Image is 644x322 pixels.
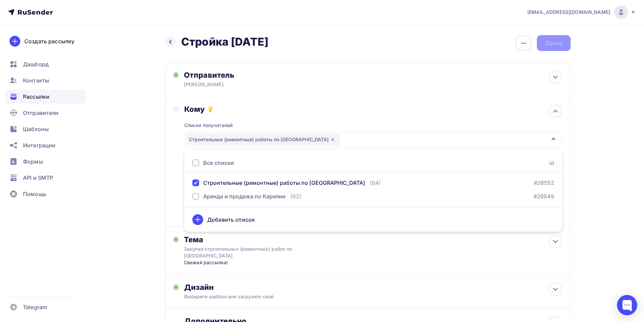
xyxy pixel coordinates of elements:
span: Шаблоны [23,125,49,133]
div: [PERSON_NAME] [184,81,316,88]
a: Дашборд [5,57,86,71]
div: Отправитель [184,70,330,80]
button: Строительные (ремонтные) работы по [GEOGRAPHIC_DATA] [184,131,562,148]
a: Формы [5,155,86,168]
a: [EMAIL_ADDRESS][DOMAIN_NAME] [527,5,636,19]
div: Свежая рассылка! [184,259,317,266]
span: Отправители [23,109,59,117]
div: Создать рассылку [24,37,74,45]
a: Отправители [5,106,86,120]
a: #26552 [534,179,554,187]
ul: Строительные (ремонтные) работы по [GEOGRAPHIC_DATA] [184,150,562,232]
div: Кому [184,104,562,114]
span: Telegram [23,303,47,311]
a: Шаблоны [5,122,86,136]
span: Интеграции [23,141,55,149]
h2: Стройка [DATE] [181,35,268,49]
div: (82) [290,192,301,200]
span: [EMAIL_ADDRESS][DOMAIN_NAME] [527,9,610,16]
span: Рассылки [23,93,49,101]
div: Все списки [203,159,234,167]
div: Добавить список [207,216,255,224]
a: Рассылки [5,90,86,103]
a: Контакты [5,74,86,87]
div: (64) [370,179,381,187]
div: id [549,159,554,167]
div: Аренда и продажа по Карелии [203,192,286,200]
span: Дашборд [23,60,49,68]
span: Формы [23,157,43,166]
span: Контакты [23,76,49,84]
div: Тема [184,235,317,244]
div: Списки получателей [184,122,233,129]
div: Строительные (ремонтные) работы по [GEOGRAPHIC_DATA] [203,179,365,187]
div: Выберите шаблон или загрузите свой [184,293,525,300]
a: #26549 [533,192,554,200]
div: Дизайн [184,282,562,292]
div: Строительные (ремонтные) работы по [GEOGRAPHIC_DATA] [186,133,340,146]
div: Закупки строительных (ремонтных) работ по [GEOGRAPHIC_DATA] [184,246,304,259]
span: API и SMTP [23,174,53,182]
span: Помощь [23,190,46,198]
